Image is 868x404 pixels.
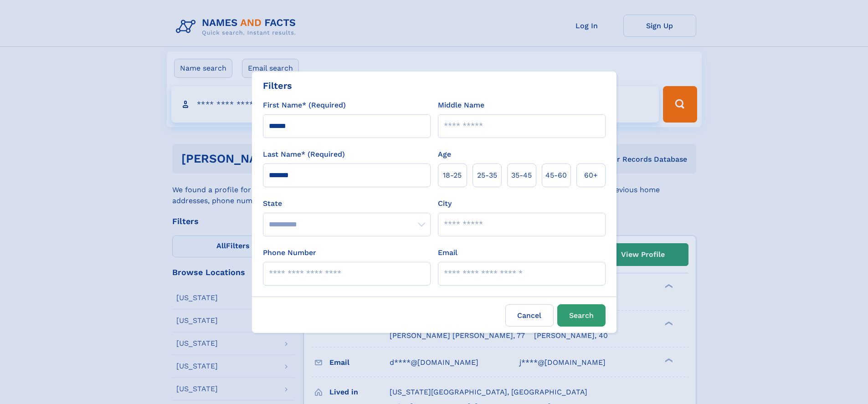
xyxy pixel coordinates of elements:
label: Cancel [505,304,554,327]
span: 25‑35 [477,170,497,181]
span: 18‑25 [443,170,462,181]
span: 60+ [584,170,598,181]
label: Phone Number [263,247,316,258]
div: Filters [263,79,292,92]
label: Email [438,247,457,258]
span: 35‑45 [511,170,532,181]
label: City [438,198,452,209]
span: 45‑60 [545,170,567,181]
label: State [263,198,431,209]
label: First Name* (Required) [263,100,346,111]
button: Search [557,304,606,327]
label: Last Name* (Required) [263,149,345,160]
label: Middle Name [438,100,484,111]
label: Age [438,149,451,160]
